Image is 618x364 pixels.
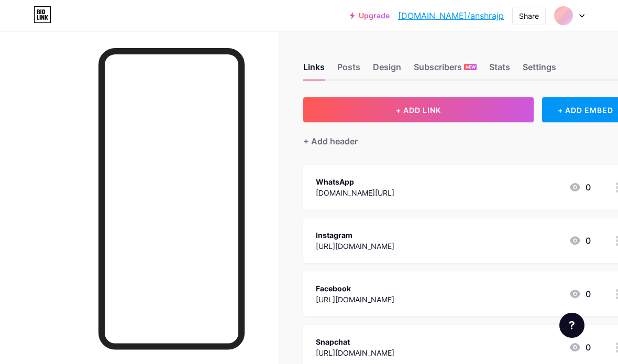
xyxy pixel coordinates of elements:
div: Snapchat [316,336,394,347]
div: [URL][DOMAIN_NAME] [316,294,394,305]
a: [DOMAIN_NAME]/anshrajp [398,9,504,22]
div: 0 [569,341,591,354]
div: [URL][DOMAIN_NAME] [316,241,394,252]
div: WhatsApp [316,176,394,187]
div: + Add header [303,135,358,147]
div: 0 [569,181,591,194]
div: 0 [569,288,591,300]
div: Links [303,61,325,79]
div: Design [373,61,401,79]
button: + ADD LINK [303,97,534,122]
div: [DOMAIN_NAME][URL] [316,187,394,198]
div: Facebook [316,283,394,294]
span: NEW [466,64,476,70]
div: Posts [337,61,360,79]
div: Instagram [316,230,394,241]
div: Subscribers [414,61,477,79]
div: 0 [569,234,591,247]
div: Settings [523,61,556,79]
div: Share [519,10,539,21]
a: Upgrade [350,12,390,20]
div: Stats [489,61,510,79]
span: + ADD LINK [396,106,441,115]
div: [URL][DOMAIN_NAME] [316,347,394,358]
